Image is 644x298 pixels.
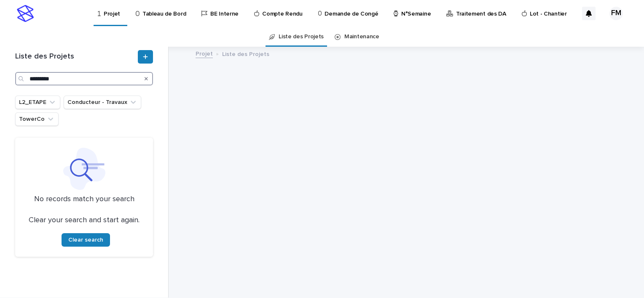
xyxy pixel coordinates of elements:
[609,7,623,20] div: FM
[15,112,59,126] button: TowerCo
[222,49,269,58] p: Liste des Projets
[64,96,141,109] button: Conducteur - Travaux
[15,52,136,61] h1: Liste des Projets
[279,27,324,47] a: Liste des Projets
[68,237,103,243] span: Clear search
[62,233,110,247] button: Clear search
[15,72,153,85] input: Search
[196,48,213,58] a: Projet
[15,96,60,109] button: L2_ETAPE
[25,195,143,204] p: No records match your search
[17,5,34,22] img: stacker-logo-s-only.png
[29,216,140,225] p: Clear your search and start again.
[344,27,379,47] a: Maintenance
